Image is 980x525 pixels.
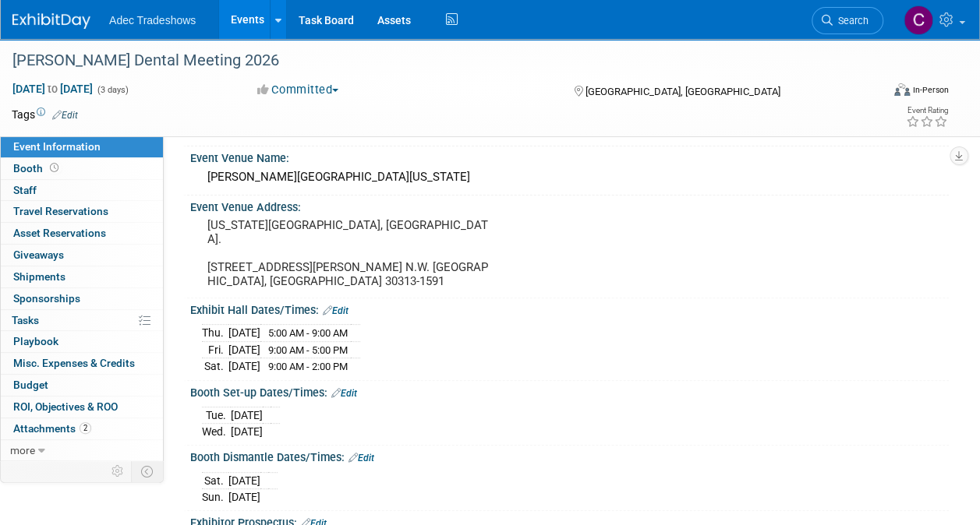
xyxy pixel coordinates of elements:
td: Tue. [202,407,231,424]
button: Committed [252,82,345,98]
span: 2 [80,422,91,434]
span: Attachments [13,422,91,435]
div: In-Person [912,84,949,96]
span: Misc. Expenses & Credits [13,357,135,369]
td: Toggle Event Tabs [132,461,164,481]
a: Sponsorships [1,288,163,309]
td: Thu. [202,325,228,342]
span: Booth not reserved yet [47,162,62,174]
span: ROI, Objectives & ROO [13,400,118,413]
td: Sat. [202,358,228,375]
span: Tasks [12,314,39,326]
a: Misc. Expenses & Credits [1,353,163,374]
td: Personalize Event Tab Strip [104,461,132,481]
td: [DATE] [231,407,263,424]
span: Booth [13,162,62,174]
a: Attachments2 [1,418,163,439]
div: Exhibit Hall Dates/Times: [190,298,949,319]
span: (3 days) [96,85,129,95]
a: Asset Reservations [1,223,163,244]
a: Event Information [1,136,163,157]
a: Staff [1,180,163,201]
td: Sat. [202,473,228,489]
span: Sponsorships [13,292,80,305]
div: Booth Set-up Dates/Times: [190,381,949,401]
span: Adec Tradeshows [109,14,196,26]
span: Search [833,15,869,26]
div: Event Venue Address: [190,196,949,215]
div: Event Format [812,81,949,104]
a: Giveaways [1,245,163,266]
div: Event Rating [906,107,948,115]
span: [DATE] [DATE] [12,82,94,96]
a: Edit [348,453,374,463]
td: [DATE] [228,325,260,342]
a: more [1,440,163,461]
td: [DATE] [228,358,260,375]
span: Travel Reservations [13,205,108,217]
td: Tags [12,107,78,122]
td: [DATE] [231,424,263,440]
img: Format-Inperson.png [894,83,910,96]
td: Sun. [202,489,228,506]
td: [DATE] [228,341,260,358]
td: [DATE] [228,489,260,506]
td: [DATE] [228,473,260,489]
span: Event Information [13,140,101,153]
span: Staff [13,184,37,196]
a: Edit [331,388,357,399]
a: ROI, Objectives & ROO [1,396,163,418]
span: Shipments [13,270,65,283]
td: Wed. [202,424,231,440]
span: Giveaways [13,248,64,261]
span: Playbook [13,335,58,347]
a: Booth [1,158,163,179]
span: to [45,83,60,95]
a: Edit [323,305,348,316]
a: Playbook [1,331,163,352]
div: [PERSON_NAME][GEOGRAPHIC_DATA][US_STATE] [202,165,937,189]
img: ExhibitDay [12,13,90,29]
td: Fri. [202,341,228,358]
span: 9:00 AM - 5:00 PM [268,344,348,356]
a: Edit [52,110,78,121]
div: Booth Dismantle Dates/Times: [190,446,949,466]
span: 9:00 AM - 2:00 PM [268,361,348,372]
span: 5:00 AM - 9:00 AM [268,327,348,339]
a: Search [812,7,883,34]
div: Event Venue Name: [190,146,949,166]
a: Budget [1,375,163,396]
span: more [10,444,35,456]
img: Carol Schmidlin [904,5,933,35]
div: [PERSON_NAME] Dental Meeting 2026 [7,47,869,75]
a: Travel Reservations [1,201,163,222]
pre: [US_STATE][GEOGRAPHIC_DATA], [GEOGRAPHIC_DATA]. [STREET_ADDRESS][PERSON_NAME] N.W. [GEOGRAPHIC_DA... [207,218,489,288]
span: Asset Reservations [13,227,106,239]
a: Tasks [1,310,163,331]
span: Budget [13,379,48,391]
span: [GEOGRAPHIC_DATA], [GEOGRAPHIC_DATA] [586,86,780,97]
a: Shipments [1,266,163,287]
